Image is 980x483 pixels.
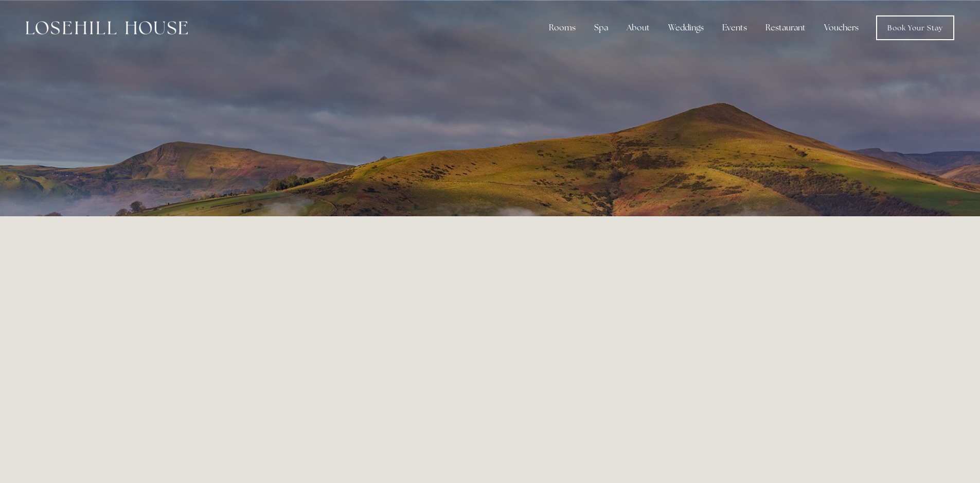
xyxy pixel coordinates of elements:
div: About [618,18,658,38]
div: Rooms [541,18,584,38]
a: Vouchers [816,18,867,38]
div: Restaurant [757,18,814,38]
div: Weddings [660,18,712,38]
div: Events [714,18,755,38]
div: Spa [586,18,616,38]
img: Losehill House [26,21,188,34]
a: Book Your Stay [876,15,954,40]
